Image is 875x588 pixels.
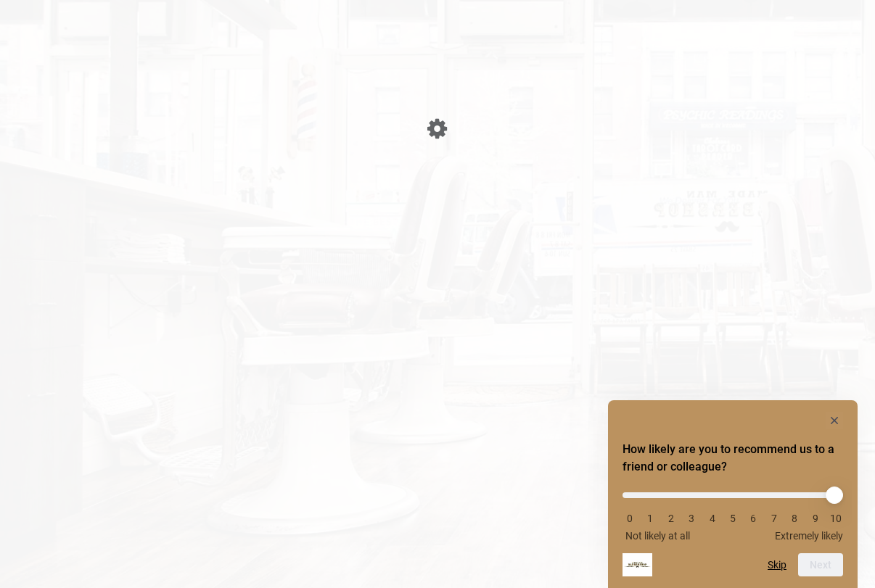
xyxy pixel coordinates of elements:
div: How likely are you to recommend us to a friend or colleague? Select an option from 0 to 10, with ... [623,481,843,542]
li: 3 [684,513,699,524]
li: 10 [829,513,843,524]
li: 5 [726,513,740,524]
li: 2 [664,513,678,524]
button: Skip [768,559,786,571]
li: 0 [623,513,637,524]
li: 1 [643,513,657,524]
li: 8 [787,513,802,524]
li: 9 [808,513,823,524]
h2: How likely are you to recommend us to a friend or colleague? Select an option from 0 to 10, with ... [623,441,843,476]
li: 7 [767,513,781,524]
div: How likely are you to recommend us to a friend or colleague? Select an option from 0 to 10, with ... [623,412,843,576]
button: Next question [798,553,843,576]
li: 6 [746,513,760,524]
span: Not likely at all [625,530,690,542]
li: 4 [705,513,720,524]
span: Extremely likely [775,530,843,542]
button: Hide survey [826,412,843,429]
